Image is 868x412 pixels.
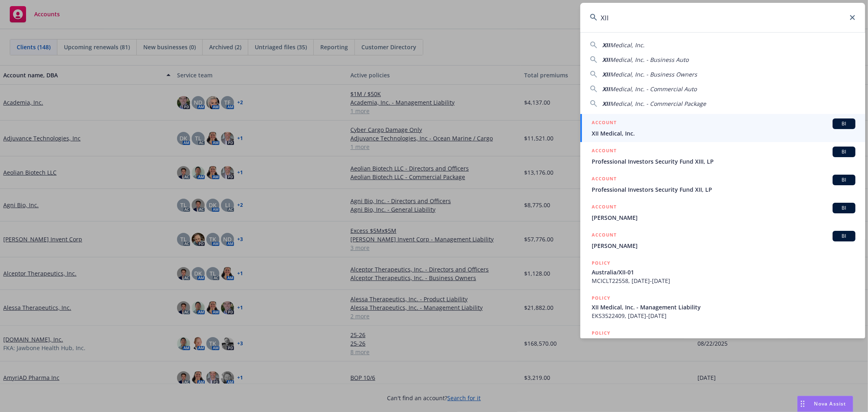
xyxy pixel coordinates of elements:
h5: POLICY [592,259,610,267]
span: XII Medical, Inc. [592,129,855,138]
span: [PERSON_NAME] [592,213,855,222]
span: Professional Investors Security Fund XIII, LP [592,157,855,166]
span: BI [836,232,852,240]
span: Professional Investors Security Fund XII, LP [592,185,855,194]
span: Medical, Inc. - Business Owners [610,70,697,78]
span: Australia/XII-01 [592,268,855,276]
a: ACCOUNTBI[PERSON_NAME] [580,198,865,226]
button: Nova Assist [797,396,853,412]
span: XII [602,70,610,78]
h5: ACCOUNT [592,147,617,156]
h5: ACCOUNT [592,203,617,213]
span: BI [836,148,852,156]
span: BI [836,120,852,127]
span: XII Medical, Inc. - Management Liability [592,338,855,346]
span: EKS3522409, [DATE]-[DATE] [592,311,855,320]
h5: ACCOUNT [592,118,617,128]
span: BI [836,204,852,212]
a: ACCOUNTBIXII Medical, Inc. [580,114,865,142]
span: Medical, Inc. - Business Auto [610,56,689,64]
a: POLICYXII Medical, Inc. - Management LiabilityEKS3522409, [DATE]-[DATE] [580,289,865,324]
span: Medical, Inc. - Commercial Auto [610,85,697,93]
input: Search... [580,3,865,32]
a: POLICYAustralia/XII-01MCICLT22558, [DATE]-[DATE] [580,254,865,289]
span: XII [602,85,610,93]
span: BI [836,176,852,184]
h5: ACCOUNT [592,231,617,241]
a: ACCOUNTBIProfessional Investors Security Fund XII, LP [580,170,865,198]
span: [PERSON_NAME] [592,241,855,250]
a: ACCOUNTBIProfessional Investors Security Fund XIII, LP [580,142,865,170]
h5: POLICY [592,294,610,302]
span: XII [602,56,610,64]
span: Medical, Inc. - Commercial Package [610,100,706,107]
span: XII Medical, Inc. - Management Liability [592,303,855,311]
a: ACCOUNTBI[PERSON_NAME] [580,226,865,254]
span: Medical, Inc. [610,41,645,49]
span: XII [602,41,610,49]
span: MCICLT22558, [DATE]-[DATE] [592,276,855,285]
span: Nova Assist [814,400,846,407]
span: XII [602,100,610,107]
h5: ACCOUNT [592,175,617,184]
div: Drag to move [798,396,808,412]
h5: POLICY [592,329,610,337]
a: POLICYXII Medical, Inc. - Management Liability [580,324,865,359]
